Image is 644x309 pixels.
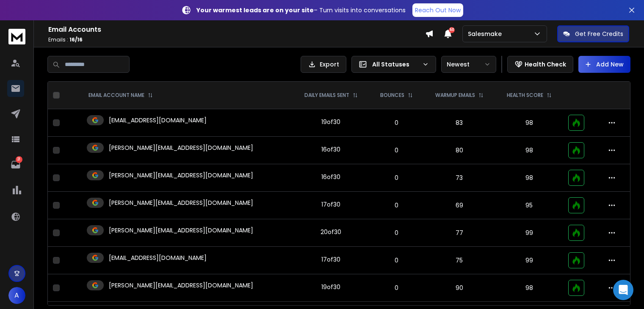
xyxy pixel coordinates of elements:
div: 20 of 30 [321,228,341,236]
div: EMAIL ACCOUNT NAME [88,92,153,99]
p: HEALTH SCORE [507,92,543,99]
p: Reach Out Now [415,6,461,14]
button: A [8,287,25,304]
td: 95 [495,192,563,219]
td: 98 [495,109,563,137]
p: [PERSON_NAME][EMAIL_ADDRESS][DOMAIN_NAME] [109,281,253,290]
p: 0 [375,256,419,265]
p: Salesmake [468,30,505,38]
p: 0 [375,174,419,182]
p: [PERSON_NAME][EMAIL_ADDRESS][DOMAIN_NAME] [109,226,253,235]
td: 99 [495,219,563,247]
td: 98 [495,164,563,192]
p: Emails : [48,36,425,43]
span: 50 [449,27,455,33]
img: logo [8,29,25,44]
button: Health Check [507,56,573,73]
p: DAILY EMAILS SENT [304,92,349,99]
p: BOUNCES [380,92,404,99]
div: 19 of 30 [321,118,340,126]
p: 0 [375,229,419,237]
p: WARMUP EMAILS [435,92,475,99]
p: Get Free Credits [575,30,623,38]
a: 21 [7,156,24,173]
span: 16 / 16 [69,36,83,43]
p: 0 [375,146,419,154]
button: Add New [578,56,630,73]
td: 98 [495,274,563,302]
div: 17 of 30 [321,200,340,209]
p: All Statuses [372,60,419,69]
p: 21 [16,156,22,163]
p: [PERSON_NAME][EMAIL_ADDRESS][DOMAIN_NAME] [109,143,253,152]
p: [PERSON_NAME][EMAIL_ADDRESS][DOMAIN_NAME] [109,199,253,207]
p: 0 [375,201,419,210]
div: 16 of 30 [321,173,340,181]
td: 98 [495,137,563,164]
h1: Email Accounts [48,25,425,35]
div: 16 of 30 [321,145,340,154]
p: 0 [375,284,419,292]
button: Export [301,56,346,73]
strong: Your warmest leads are on your site [196,6,314,14]
p: [EMAIL_ADDRESS][DOMAIN_NAME] [109,254,207,262]
div: Open Intercom Messenger [613,280,633,300]
button: Newest [441,56,496,73]
td: 73 [423,164,495,192]
td: 77 [423,219,495,247]
td: 83 [423,109,495,137]
p: – Turn visits into conversations [196,6,406,14]
td: 90 [423,274,495,302]
div: 19 of 30 [321,283,340,291]
td: 80 [423,137,495,164]
p: 0 [375,119,419,127]
a: Reach Out Now [412,3,463,17]
td: 99 [495,247,563,274]
button: Get Free Credits [557,25,629,42]
td: 75 [423,247,495,274]
p: [PERSON_NAME][EMAIL_ADDRESS][DOMAIN_NAME] [109,171,253,179]
td: 69 [423,192,495,219]
div: 17 of 30 [321,255,340,264]
p: [EMAIL_ADDRESS][DOMAIN_NAME] [109,116,207,124]
p: Health Check [525,60,566,69]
